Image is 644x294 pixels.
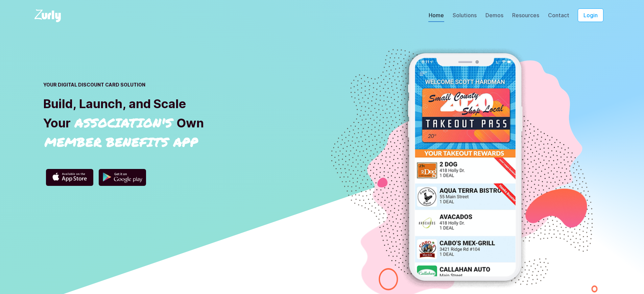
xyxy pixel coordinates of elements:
span: association's [73,115,174,130]
button: Login [578,8,603,22]
a: Contact [548,12,570,22]
h1: Build, Launch, and Scale [43,97,322,150]
a: Resources [512,12,540,22]
a: Home [428,12,444,22]
span: member benefits app [43,134,199,149]
div: Solutions [452,11,477,23]
h2: YOUR DIGITAL DISCOUNT CARD SOLUTION [43,81,322,88]
img: Logo [32,8,65,23]
a: Demos [485,12,504,22]
a: Login [570,12,612,19]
